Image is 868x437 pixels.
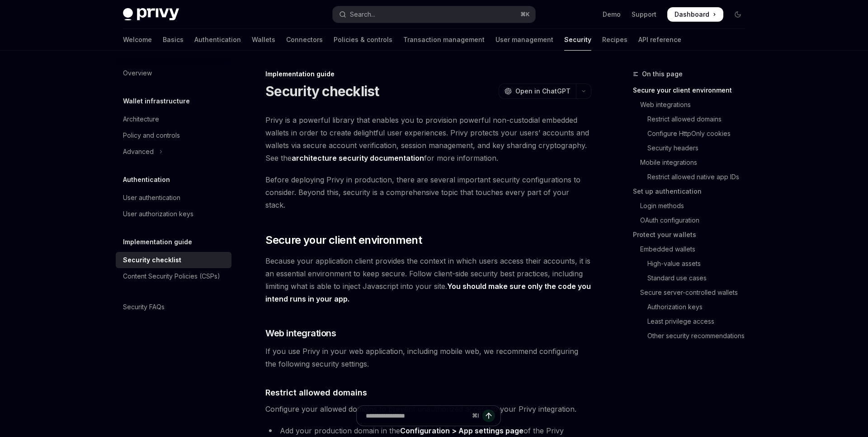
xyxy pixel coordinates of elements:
[265,403,591,415] span: Configure your allowed domains to prevent unauthorized access to your Privy integration.
[602,29,627,51] a: Recipes
[633,112,752,126] a: Restrict allowed domains
[265,386,367,399] span: Restrict allowed domains
[632,10,656,19] a: Support
[633,228,752,242] a: Protect your wallets
[123,271,220,282] div: Content Security Policies (CSPs)
[495,29,553,51] a: User management
[675,10,709,19] span: Dashboard
[633,83,752,98] a: Secure your client environment
[633,271,752,285] a: Standard use cases
[123,29,152,51] a: Welcome
[633,170,752,184] a: Restrict allowed native app IDs
[123,174,170,185] h5: Authentication
[633,285,752,300] a: Secure server-controlled wallets
[515,87,571,96] span: Open in ChatGPT
[123,255,181,265] div: Security checklist
[633,98,752,112] a: Web integrations
[333,6,535,23] button: Open search
[642,69,683,79] span: On this page
[731,7,745,22] button: Toggle dark mode
[633,213,752,228] a: OAuth configuration
[116,65,231,81] a: Overview
[265,83,379,99] h1: Security checklist
[633,155,752,170] a: Mobile integrations
[116,144,231,160] button: Toggle Advanced section
[603,10,621,19] a: Demo
[123,96,190,107] h5: Wallet infrastructure
[116,190,231,206] a: User authentication
[350,9,375,20] div: Search...
[123,192,180,203] div: User authentication
[116,111,231,127] a: Architecture
[482,409,495,422] button: Send message
[265,327,336,339] span: Web integrations
[633,141,752,155] a: Security headers
[633,126,752,141] a: Configure HttpOnly cookies
[366,406,468,426] input: Ask a question...
[633,314,752,329] a: Least privilege access
[265,345,591,370] span: If you use Privy in your web application, including mobile web, we recommend configuring the foll...
[116,299,231,315] a: Security FAQs
[116,206,231,222] a: User authorization keys
[520,11,530,18] span: ⌘ K
[123,8,179,21] img: dark logo
[123,130,180,141] div: Policy and controls
[123,68,152,79] div: Overview
[265,114,591,164] span: Privy is a powerful library that enables you to provision powerful non-custodial embedded wallets...
[116,252,231,268] a: Security checklist
[403,29,485,51] a: Transaction management
[499,84,576,99] button: Open in ChatGPT
[633,184,752,199] a: Set up authentication
[667,7,723,22] a: Dashboard
[265,173,591,211] span: Before deploying Privy in production, there are several important security configurations to cons...
[265,233,422,247] span: Secure your client environment
[633,329,752,343] a: Other security recommendations
[292,153,424,163] a: architecture security documentation
[633,242,752,256] a: Embedded wallets
[633,256,752,271] a: High-value assets
[633,300,752,314] a: Authorization keys
[123,114,159,125] div: Architecture
[334,29,392,51] a: Policies & controls
[123,237,192,247] h5: Implementation guide
[265,70,591,79] div: Implementation guide
[252,29,275,51] a: Wallets
[163,29,184,51] a: Basics
[265,255,591,305] span: Because your application client provides the context in which users access their accounts, it is ...
[564,29,591,51] a: Security
[123,302,165,312] div: Security FAQs
[194,29,241,51] a: Authentication
[638,29,681,51] a: API reference
[123,209,193,219] div: User authorization keys
[286,29,323,51] a: Connectors
[633,199,752,213] a: Login methods
[116,268,231,284] a: Content Security Policies (CSPs)
[116,127,231,144] a: Policy and controls
[123,146,154,157] div: Advanced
